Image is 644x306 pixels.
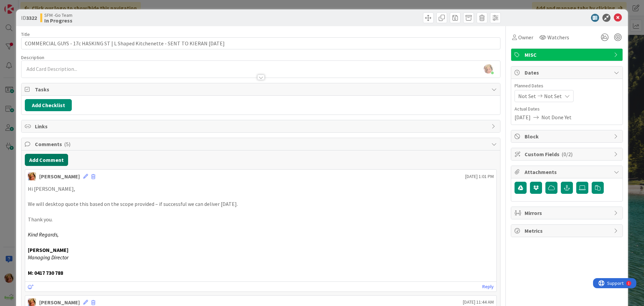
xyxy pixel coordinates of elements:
p: Thank you. [28,216,494,223]
span: Attachments [525,168,610,176]
button: Add Checklist [25,99,72,111]
strong: [PERSON_NAME] [28,247,68,253]
span: Not Set [544,92,562,100]
a: Reply [482,282,494,291]
span: Mirrors [525,209,610,217]
span: [DATE] [515,113,531,121]
span: ID [21,14,37,22]
span: ( 0/2 ) [561,151,573,158]
span: Links [35,122,488,130]
span: Planned Dates [515,82,619,89]
b: 3322 [26,14,37,21]
span: Actual Dates [515,105,619,113]
span: Custom Fields [525,150,610,158]
span: Not Set [518,92,536,100]
div: [PERSON_NAME] [39,172,80,180]
p: We will desktop quote this based on the scope provided – if successful we can deliver [DATE]. [28,200,494,208]
input: type card name here... [21,37,500,49]
span: SFM -Go Team [44,12,72,18]
span: Metrics [525,227,610,235]
em: Managing Director [28,254,68,261]
span: Comments [35,140,488,148]
span: ( 5 ) [64,141,70,147]
div: 1 [35,3,37,8]
em: Kind Regards, [28,231,59,238]
label: Title [21,31,30,37]
span: Description [21,54,44,60]
b: In Progress [44,18,72,23]
img: KD [28,172,36,180]
p: Hi [PERSON_NAME], [28,185,494,193]
strong: M: 0417 730 788 [28,269,63,276]
button: Add Comment [25,154,68,166]
span: [DATE] 11:44 AM [463,299,494,306]
span: Watchers [547,33,569,41]
span: Support [14,1,31,9]
span: Dates [525,69,610,77]
span: Owner [518,33,533,41]
span: MISC [525,51,610,59]
span: Not Done Yet [541,113,572,121]
span: Tasks [35,85,488,93]
span: [DATE] 1:01 PM [465,173,494,180]
img: KiSwxcFcLogleto2b8SsqFMDUcOqpmCz.jpg [484,64,493,74]
span: Block [525,132,610,140]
